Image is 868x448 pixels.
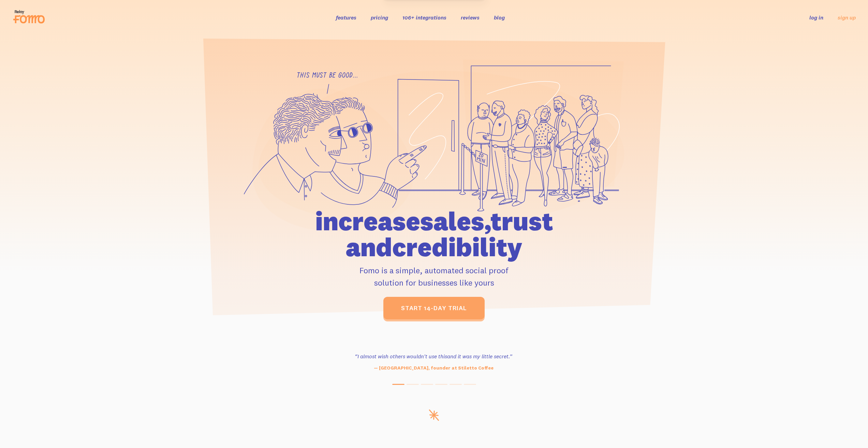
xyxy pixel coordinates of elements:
a: 106+ integrations [402,14,446,21]
a: blog [494,14,505,21]
a: reviews [461,14,480,21]
p: Fomo is a simple, automated social proof solution for businesses like yours [276,264,592,289]
h3: “I almost wish others wouldn't use this and it was my little secret.” [340,352,527,360]
h1: increase sales, trust and credibility [276,208,592,260]
p: — [GEOGRAPHIC_DATA], founder at Stiletto Coffee [340,364,527,372]
a: log in [809,14,823,21]
a: start 14-day trial [383,297,485,319]
a: sign up [838,14,856,21]
a: pricing [371,14,388,21]
a: features [336,14,356,21]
